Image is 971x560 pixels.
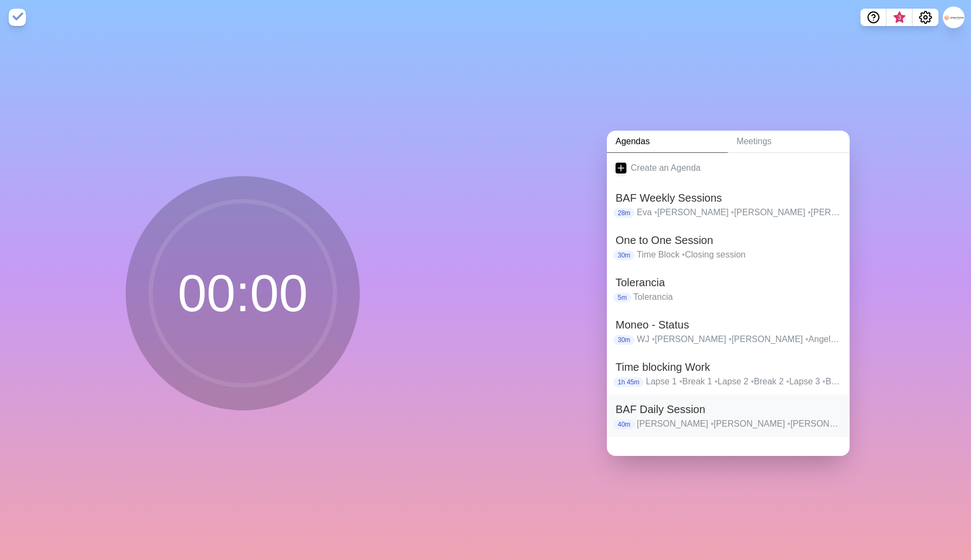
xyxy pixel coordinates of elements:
p: 1h 45m [613,377,644,387]
span: • [679,377,682,386]
span: • [652,334,655,344]
span: • [710,419,714,428]
span: • [805,334,808,344]
span: • [808,208,811,217]
span: • [715,377,718,386]
p: Tolerancia [633,291,841,304]
span: • [751,377,754,386]
h2: One to One Session [616,232,841,248]
button: Settings [912,9,938,26]
span: • [787,419,791,428]
a: Agendas [607,131,728,153]
p: Eva [PERSON_NAME] [PERSON_NAME] [PERSON_NAME] [PERSON_NAME] [PERSON_NAME] Angel [637,206,841,219]
button: What’s new [886,9,912,26]
a: Meetings [728,131,850,153]
p: 30m [613,335,635,345]
img: timeblocks logo [9,9,26,26]
h2: Time blocking Work [616,359,841,375]
span: • [823,377,826,386]
p: 40m [613,420,635,429]
h2: Moneo - Status [616,317,841,333]
p: [PERSON_NAME] [PERSON_NAME] [PERSON_NAME] [PERSON_NAME] Ausubel [PERSON_NAME] [PERSON_NAME] [PERS... [637,417,841,430]
h2: Tolerancia [616,274,841,291]
p: Time Block Closing session [637,248,841,261]
h2: BAF Weekly Sessions [616,190,841,206]
button: Help [860,9,886,26]
h2: BAF Daily Session [616,401,841,417]
p: Lapse 1 Break 1 Lapse 2 Break 2 Lapse 3 Break 3 Lapse 4 last Break [646,375,841,388]
p: 5m [613,293,631,302]
span: 3 [895,14,904,22]
span: • [786,377,789,386]
p: WJ [PERSON_NAME] [PERSON_NAME] Angel [PERSON_NAME] [PERSON_NAME] [637,333,841,346]
p: 30m [613,250,635,260]
p: 28m [613,208,635,218]
span: • [729,334,732,344]
span: • [654,208,657,217]
span: • [731,208,734,217]
a: Create an Agenda [607,153,850,183]
span: • [682,250,685,259]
